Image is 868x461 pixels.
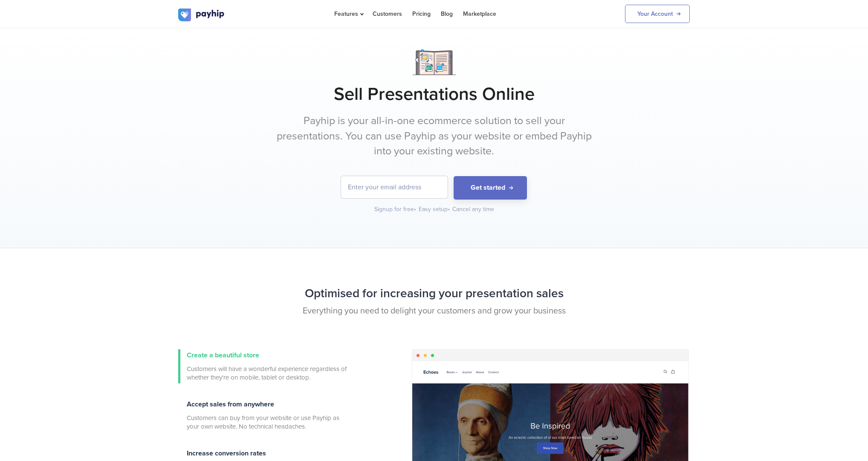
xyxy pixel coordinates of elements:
span: • [448,206,450,213]
p: Everything you need to delight your customers and grow your business [178,305,690,317]
a: Accept sales from anywhere Customers can buy from your website or use Payhip as your own website.... [178,398,349,432]
button: Get started [454,176,527,200]
span: Customers can buy from your website or use Payhip as your own website. No technical headaches. [187,414,349,431]
input: Enter your email address [341,176,448,198]
span: Increase conversion rates [187,449,266,458]
span: • [414,206,416,213]
div: Easy setup [419,205,451,214]
span: Customers will have a wonderful experience regardless of whether they're on mobile, tablet or des... [187,365,349,382]
p: Payhip is your all-in-one ecommerce solution to sell your presentations. You can use Payhip as yo... [274,113,594,159]
a: Create a beautiful store Customers will have a wonderful experience regardless of whether they're... [178,349,349,383]
span: Features [334,10,362,17]
div: Signup for free [374,205,417,214]
img: Notebook.png [413,49,456,75]
img: logo.svg [178,9,225,21]
a: Your Account [625,5,690,23]
div: Cancel any time [452,205,494,214]
span: Accept sales from anywhere [187,400,274,409]
h1: Sell Presentations Online [178,84,690,105]
span: Create a beautiful store [187,351,259,360]
h2: Optimised for increasing your presentation sales [178,282,690,305]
